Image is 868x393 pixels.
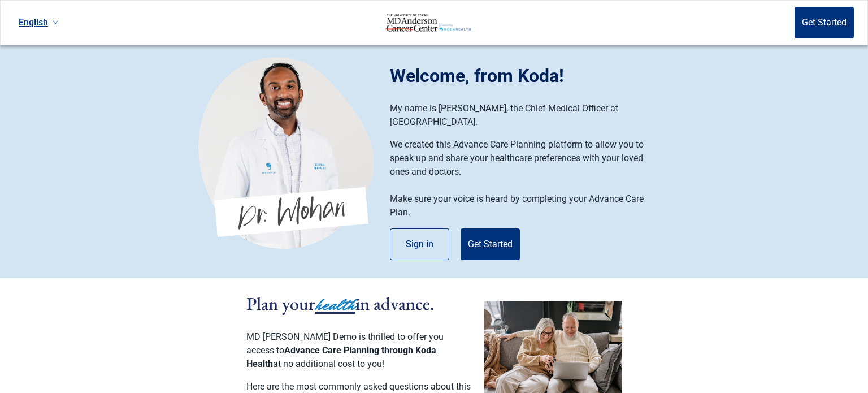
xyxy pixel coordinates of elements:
span: health [315,292,355,317]
span: in advance. [355,292,435,316]
span: Advance Care Planning through Koda Health [246,345,436,369]
div: Welcome, from Koda! [390,62,670,89]
p: My name is [PERSON_NAME], the Chief Medical Officer at [GEOGRAPHIC_DATA]. [390,102,658,129]
span: MD [PERSON_NAME] Demo is thrilled to offer you access to [246,331,444,356]
img: Koda Health [371,14,486,32]
p: We created this Advance Care Planning platform to allow you to speak up and share your healthcare... [390,138,658,179]
span: down [53,20,58,25]
p: Make sure your voice is heard by completing your Advance Care Plan. [390,192,658,219]
img: Koda Health [198,57,374,249]
button: Get Started [795,7,854,38]
span: Plan your [246,292,315,316]
a: Current language: English [14,13,63,32]
span: at no additional cost to you! [273,359,384,369]
button: Sign in [390,228,449,260]
button: Get Started [461,228,520,260]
